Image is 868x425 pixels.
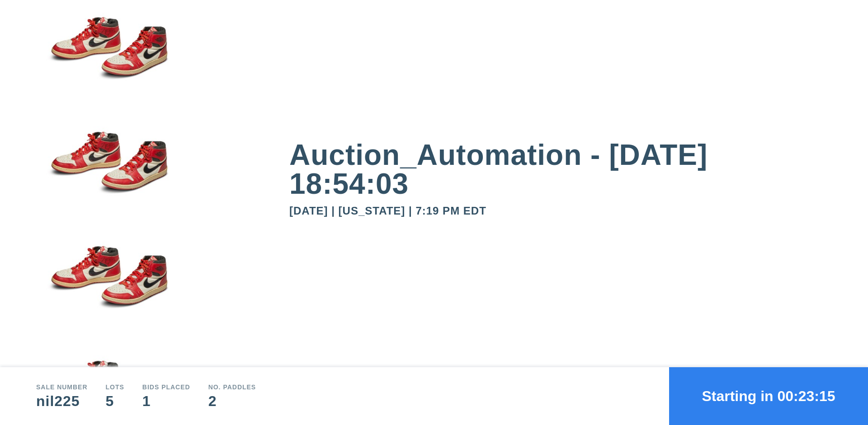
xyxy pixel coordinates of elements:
div: Auction_Automation - [DATE] 18:54:03 [289,140,832,198]
div: Lots [106,384,124,390]
button: Starting in 00:23:15 [669,367,868,425]
img: small [36,16,181,131]
div: 1 [142,394,190,408]
div: nil225 [36,394,88,408]
div: 5 [106,394,124,408]
div: 2 [208,394,256,408]
img: small [36,131,181,245]
img: small [36,245,181,360]
div: Sale number [36,384,88,390]
div: No. Paddles [208,384,256,390]
div: [DATE] | [US_STATE] | 7:19 PM EDT [289,205,832,216]
div: Bids Placed [142,384,190,390]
